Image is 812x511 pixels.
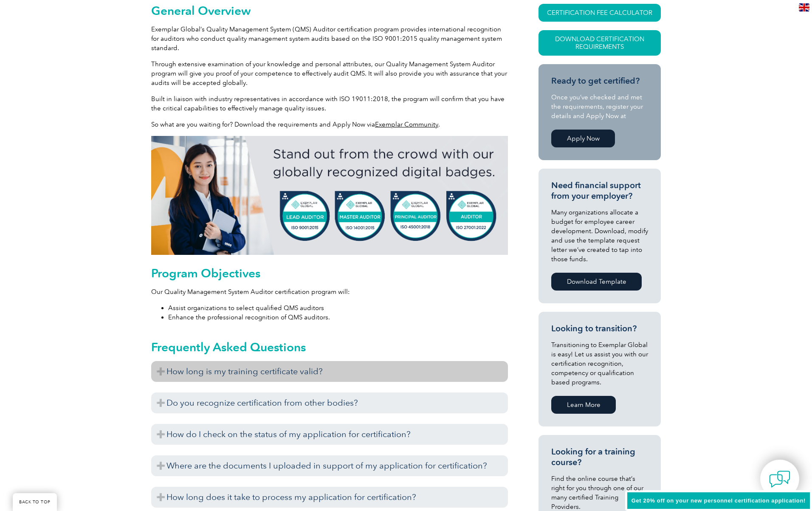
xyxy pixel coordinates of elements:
[151,455,508,476] h3: Where are the documents I uploaded in support of my application for certification?
[151,4,508,17] h2: General Overview
[168,313,508,322] li: Enhance the professional recognition of QMS auditors.
[151,340,508,354] h2: Frequently Asked Questions
[551,396,616,414] a: Learn More
[151,287,508,296] p: Our Quality Management System Auditor certification program will:
[539,4,661,22] a: CERTIFICATION FEE CALCULATOR
[632,497,806,504] span: Get 20% off on your new personnel certification application!
[151,136,508,255] img: badges
[551,340,648,387] p: Transitioning to Exemplar Global is easy! Let us assist you with our certification recognition, c...
[539,30,661,56] a: Download Certification Requirements
[151,487,508,508] h3: How long does it take to process my application for certification?
[151,59,508,88] p: Through extensive examination of your knowledge and personal attributes, our Quality Management S...
[151,392,508,413] h3: Do you recognize certification from other bodies?
[551,208,648,264] p: Many organizations allocate a budget for employee career development. Download, modify and use th...
[551,180,648,201] h3: Need financial support from your employer?
[151,266,508,280] h2: Program Objectives
[151,361,508,382] h3: How long is my training certificate valid?
[551,130,615,147] a: Apply Now
[151,120,508,129] p: So what are you waiting for? Download the requirements and Apply Now via .
[551,93,648,121] p: Once you’ve checked and met the requirements, register your details and Apply Now at
[168,303,508,313] li: Assist organizations to select qualified QMS auditors
[375,121,438,128] a: Exemplar Community
[13,493,57,511] a: BACK TO TOP
[151,94,508,113] p: Built in liaison with industry representatives in accordance with ISO 19011:2018, the program wil...
[799,3,809,11] img: en
[151,25,508,53] p: Exemplar Global’s Quality Management System (QMS) Auditor certification program provides internat...
[551,323,648,334] h3: Looking to transition?
[551,446,648,468] h3: Looking for a training course?
[551,273,642,291] a: Download Template
[151,424,508,445] h3: How do I check on the status of my application for certification?
[769,469,790,490] img: contact-chat.png
[551,76,648,86] h3: Ready to get certified?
